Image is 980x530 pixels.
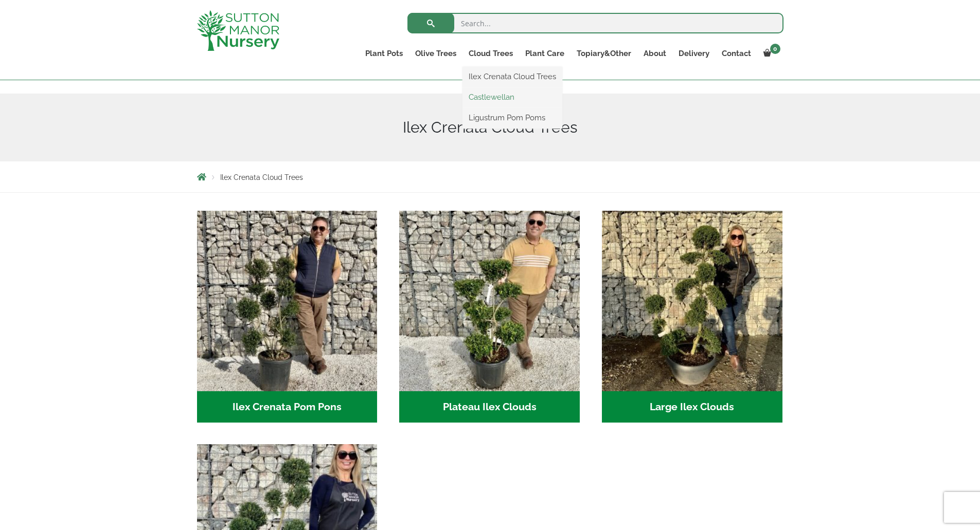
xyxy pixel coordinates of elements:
a: Plant Care [519,46,571,61]
a: Castlewellan [462,89,562,105]
img: Large Ilex Clouds [602,211,782,391]
a: Visit product category Plateau Ilex Clouds [399,211,580,423]
a: Topiary&Other [571,46,637,61]
img: Ilex Crenata Pom Pons [197,211,378,391]
a: Contact [716,46,757,61]
a: Plant Pots [359,46,409,61]
a: Ligustrum Pom Poms [462,110,562,125]
h2: Ilex Crenata Pom Pons [197,391,378,423]
span: 0 [770,44,780,54]
input: Search... [407,13,783,33]
a: Olive Trees [409,46,462,61]
a: Delivery [672,46,716,61]
img: logo [197,10,279,51]
h2: Large Ilex Clouds [602,391,782,423]
h1: Ilex Crenata Cloud Trees [197,118,783,137]
img: Plateau Ilex Clouds [399,211,580,391]
span: Ilex Crenata Cloud Trees [220,173,303,181]
a: Cloud Trees [462,46,519,61]
a: Visit product category Large Ilex Clouds [602,211,782,423]
a: Visit product category Ilex Crenata Pom Pons [197,211,378,423]
a: Ilex Crenata Cloud Trees [462,69,562,84]
h2: Plateau Ilex Clouds [399,391,580,423]
a: 0 [757,46,783,61]
a: About [637,46,672,61]
nav: Breadcrumbs [197,173,783,181]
